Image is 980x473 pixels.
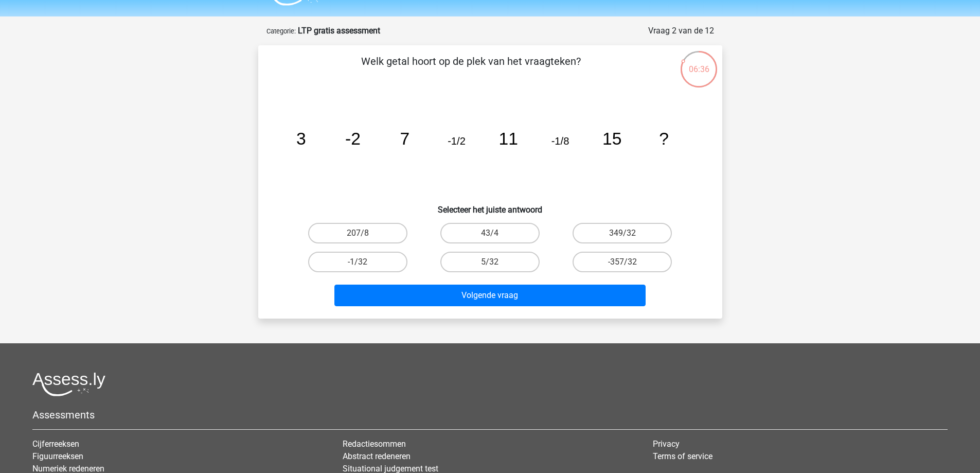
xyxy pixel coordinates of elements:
[32,372,105,396] img: Assessly logo
[345,129,361,148] tspan: -2
[448,135,466,147] tspan: -1/2
[308,223,407,243] label: 207/8
[275,54,667,84] p: Welk getal hoort op de plek van het vraagteken?
[648,25,714,37] div: Vraag 2 van de 12
[343,451,411,461] a: Abstract redeneren
[653,451,712,461] a: Terms of service
[298,26,380,36] strong: LTP gratis assessment
[308,252,407,272] label: -1/32
[334,285,646,306] button: Volgende vraag
[296,129,306,148] tspan: 3
[498,129,518,148] tspan: 11
[551,135,569,147] tspan: -1/8
[440,252,540,272] label: 5/32
[400,129,409,148] tspan: 7
[32,451,83,461] a: Figuurreeksen
[266,27,296,35] small: Categorie:
[32,439,79,449] a: Cijferreeksen
[659,129,669,148] tspan: ?
[653,439,680,449] a: Privacy
[602,129,621,148] tspan: 15
[680,50,718,76] div: 06:36
[32,409,948,421] h5: Assessments
[343,439,406,449] a: Redactiesommen
[275,197,706,215] h6: Selecteer het juiste antwoord
[573,252,672,272] label: -357/32
[573,223,672,243] label: 349/32
[440,223,540,243] label: 43/4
